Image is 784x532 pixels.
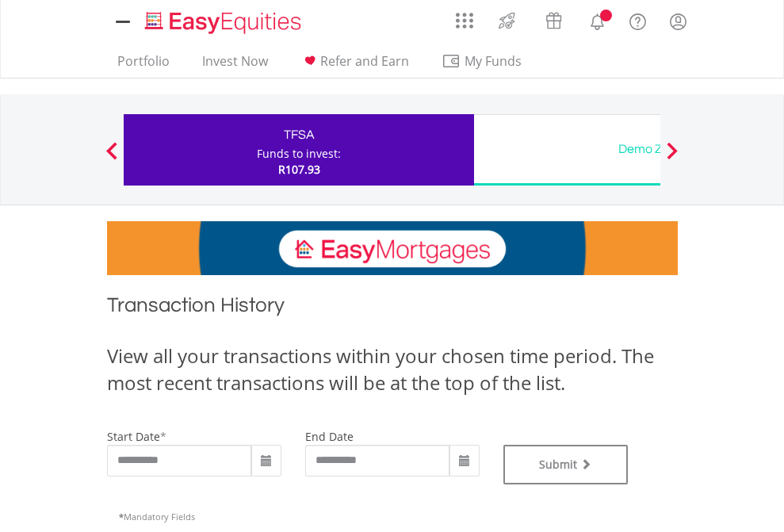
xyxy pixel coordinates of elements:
[107,429,160,444] label: start date
[294,53,415,78] a: Refer and Earn
[96,150,128,166] button: Previous
[278,162,320,177] span: R107.93
[530,4,577,33] a: Vouchers
[503,445,629,484] button: Submit
[142,10,308,36] img: EasyEquities_Logo.png
[107,291,678,327] h1: Transaction History
[133,124,465,146] div: TFSA
[305,429,354,444] label: end date
[442,51,545,71] span: My Funds
[618,4,658,36] a: FAQ's and Support
[111,53,176,78] a: Portfolio
[107,221,678,275] img: EasyMortage Promotion Banner
[119,511,195,522] span: Mandatory Fields
[446,4,484,29] a: AppsGrid
[320,52,409,70] span: Refer and Earn
[257,146,341,162] div: Funds to invest:
[541,8,567,33] img: vouchers-v2.svg
[656,150,688,166] button: Next
[107,343,678,397] div: View all your transactions within your chosen time period. The most recent transactions will be a...
[196,53,274,78] a: Invest Now
[139,4,308,36] a: Home page
[494,8,520,33] img: thrive-v2.svg
[456,12,473,29] img: grid-menu-icon.svg
[658,4,698,39] a: My Profile
[577,4,618,36] a: Notifications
